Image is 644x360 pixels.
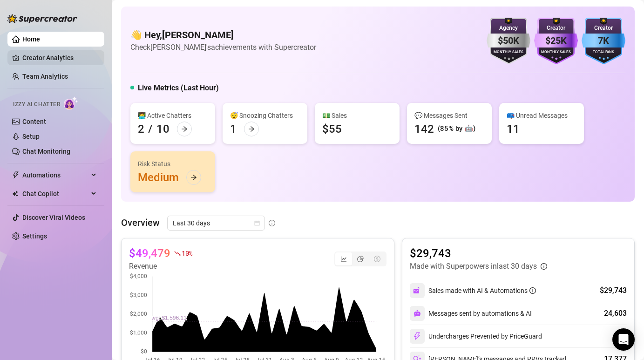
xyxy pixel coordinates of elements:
div: 7K [582,34,625,48]
div: Open Intercom Messenger [612,328,635,351]
span: fall [174,250,181,257]
div: Total Fans [582,49,625,55]
span: 10 % [182,249,192,258]
div: Risk Status [138,159,208,169]
div: 💬 Messages Sent [414,110,484,121]
span: arrow-right [190,174,197,181]
div: 👩‍💻 Active Chatters [138,110,208,121]
article: Check [PERSON_NAME]'s achievements with Supercreator [130,41,316,53]
div: Monthly Sales [487,49,530,55]
div: Monthly Sales [534,49,578,55]
span: thunderbolt [12,171,20,179]
div: Creator [582,24,625,33]
div: 10 [156,122,169,136]
span: calendar [254,220,260,226]
h4: 👋 Hey, [PERSON_NAME] [130,28,316,41]
div: 1 [230,122,237,136]
img: logo-BBDzfeDw.svg [7,14,77,23]
img: Chat Copilot [12,190,18,197]
img: silver-badge-roxG0hHS.svg [487,18,530,64]
div: Messages sent by automations & AI [410,306,532,321]
span: Chat Copilot [22,186,88,201]
a: Settings [22,232,47,240]
a: Setup [22,133,40,140]
article: $49,479 [129,246,170,261]
img: purple-badge-B9DA21FR.svg [534,18,578,64]
img: svg%3e [413,332,421,340]
div: Undercharges Prevented by PriceGuard [410,329,542,344]
a: Home [22,35,40,43]
a: Team Analytics [22,73,68,80]
div: 142 [414,122,434,136]
span: info-circle [529,287,536,294]
span: info-circle [269,220,275,226]
span: Last 30 days [173,216,259,230]
span: info-circle [541,263,547,270]
span: pie-chart [357,256,364,262]
article: Overview [121,216,160,230]
div: 11 [507,122,520,136]
div: Agency [487,24,530,33]
a: Creator Analytics [22,50,97,65]
div: 📪 Unread Messages [507,110,576,121]
a: Content [22,118,46,125]
div: 💵 Sales [322,110,392,121]
a: Chat Monitoring [22,148,70,155]
span: arrow-right [248,126,255,132]
article: Made with Superpowers in last 30 days [410,261,537,272]
span: Izzy AI Chatter [13,100,60,109]
img: svg%3e [414,310,421,317]
div: $25K [534,34,578,48]
img: blue-badge-DgoSNQY1.svg [582,18,625,64]
img: svg%3e [413,286,421,295]
article: $29,743 [410,246,547,261]
a: Discover Viral Videos [22,214,85,221]
div: Creator [534,24,578,33]
div: $55 [322,122,342,136]
div: Sales made with AI & Automations [428,285,536,296]
h5: Live Metrics (Last Hour) [138,82,219,94]
div: segmented control [334,251,386,266]
span: arrow-right [181,126,188,132]
img: AI Chatter [64,96,78,110]
div: $29,743 [600,285,627,296]
span: Automations [22,168,88,183]
div: 24,603 [604,308,627,319]
div: (85% by 🤖) [438,123,475,135]
div: $50K [487,34,530,48]
div: 2 [138,122,144,136]
span: dollar-circle [374,256,380,262]
span: line-chart [340,256,347,262]
article: Revenue [129,261,192,272]
div: 😴 Snoozing Chatters [230,110,300,121]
